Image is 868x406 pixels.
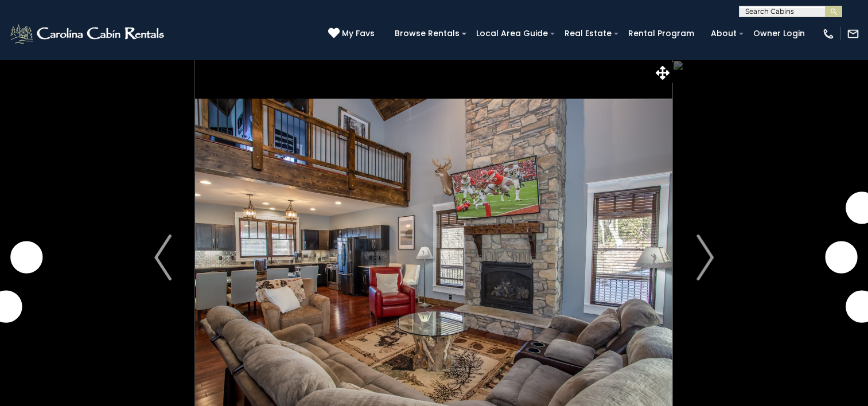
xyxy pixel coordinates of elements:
a: About [705,25,742,42]
img: phone-regular-white.png [822,28,835,40]
a: Owner Login [748,25,811,42]
img: White-1-2.png [9,22,168,45]
span: My Favs [342,28,375,40]
img: arrow [154,235,172,280]
img: mail-regular-white.png [847,28,859,40]
a: Browse Rentals [389,25,465,42]
a: Real Estate [559,25,617,42]
a: Rental Program [622,25,700,42]
a: My Favs [328,28,377,40]
a: Local Area Guide [470,25,554,42]
img: arrow [696,235,714,280]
